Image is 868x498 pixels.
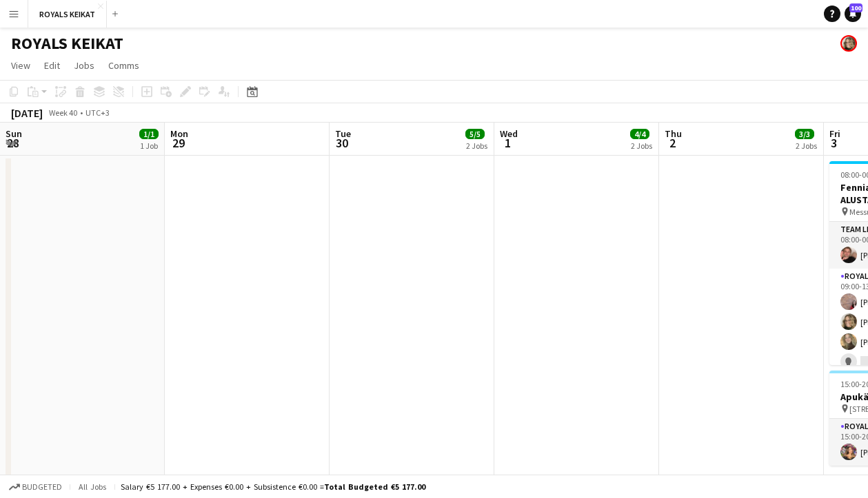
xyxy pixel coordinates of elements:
span: Thu [665,127,682,140]
span: 4/4 [630,129,649,139]
a: Jobs [68,56,100,74]
span: View [11,59,30,72]
span: Sun [6,127,22,140]
span: 1/1 [139,129,159,139]
span: Total Budgeted €5 177.00 [324,481,425,492]
span: Comms [108,59,139,72]
div: 2 Jobs [466,141,487,151]
span: 29 [168,135,188,151]
span: 3 [827,135,840,151]
span: All jobs [76,481,109,492]
a: 100 [845,6,861,22]
span: 30 [333,135,351,151]
span: Week 40 [46,107,80,118]
span: Fri [829,127,840,140]
h1: ROYALS KEIKAT [11,33,123,54]
span: Mon [170,127,188,140]
span: 28 [3,135,22,151]
span: 3/3 [795,129,814,139]
span: 1 [498,135,518,151]
div: 2 Jobs [631,141,652,151]
div: 1 Job [140,141,158,151]
div: 2 Jobs [796,141,817,151]
span: Tue [335,127,351,140]
span: 2 [663,135,682,151]
span: Edit [44,59,60,72]
a: Comms [103,56,145,74]
span: Budgeted [22,482,62,492]
a: View [6,56,36,74]
a: Edit [39,56,65,74]
span: Wed [500,127,518,140]
span: 5/5 [465,129,485,139]
button: Budgeted [7,479,64,495]
span: Jobs [74,59,94,72]
app-user-avatar: Pauliina Aalto [840,35,857,52]
button: ROYALS KEIKAT [28,1,107,28]
span: 100 [849,3,862,12]
div: UTC+3 [85,107,110,118]
div: Salary €5 177.00 + Expenses €0.00 + Subsistence €0.00 = [121,481,425,492]
div: [DATE] [11,106,43,120]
